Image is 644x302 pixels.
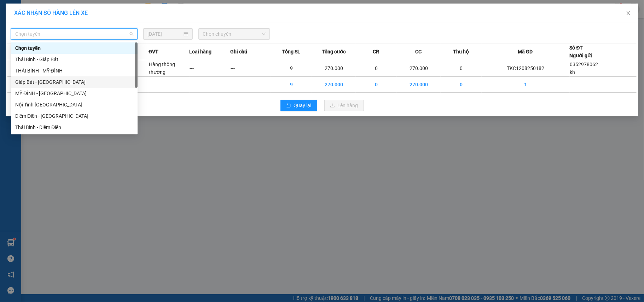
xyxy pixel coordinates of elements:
[397,60,441,77] td: 270.000
[619,4,638,23] button: Close
[9,9,44,44] img: logo.jpg
[356,77,396,93] td: 0
[11,88,138,99] div: MỸ ĐÌNH - THÁI BÌNH
[453,48,469,56] span: Thu hộ
[286,103,291,109] span: rollback
[11,99,138,110] div: Nội Tỉnh Thái Bình
[15,67,133,75] div: THÁI BÌNH - MỸ ĐÌNH
[271,60,312,77] td: 9
[482,77,570,93] td: 1
[66,17,296,26] li: 237 [PERSON_NAME] , [GEOGRAPHIC_DATA]
[282,48,300,56] span: Tổng SL
[230,48,247,56] span: Ghi chú
[373,48,379,56] span: CR
[324,100,364,111] button: uploadLên hàng
[482,60,570,77] td: TKC1208250182
[15,29,133,39] span: Chọn tuyến
[441,60,481,77] td: 0
[322,48,346,56] span: Tổng cước
[280,100,317,111] button: rollbackQuay lại
[15,89,133,97] div: MỸ ĐÌNH - [GEOGRAPHIC_DATA]
[312,77,356,93] td: 270.000
[11,76,138,88] div: Giáp Bát - Thái Bình
[570,69,575,75] span: kh
[11,42,138,54] div: Chọn tuyến
[570,62,598,67] span: 0352978062
[356,60,396,77] td: 0
[518,48,533,56] span: Mã GD
[294,101,312,109] span: Quay lại
[149,48,158,56] span: ĐVT
[14,10,88,16] span: XÁC NHẬN SỐ HÀNG LÊN XE
[11,65,138,76] div: THÁI BÌNH - MỸ ĐÌNH
[271,77,312,93] td: 9
[397,77,441,93] td: 270.000
[147,30,182,38] input: 12/08/2025
[11,54,138,65] div: Thái Bình - Giáp Bát
[66,26,296,35] li: Hotline: 1900 3383, ĐT/Zalo : 0862837383
[15,78,133,86] div: Giáp Bát - [GEOGRAPHIC_DATA]
[190,48,212,56] span: Loại hàng
[415,48,422,56] span: CC
[203,29,266,39] span: Chọn chuyến
[570,44,592,59] div: Số ĐT Người gửi
[230,60,271,77] td: ---
[15,44,133,52] div: Chọn tuyến
[9,51,123,63] b: GỬI : VP [PERSON_NAME]
[149,60,189,77] td: Hàng thông thường
[190,60,230,77] td: ---
[15,123,133,131] div: Thái Bình - Diêm Điền
[312,60,356,77] td: 270.000
[15,56,133,63] div: Thái Bình - Giáp Bát
[11,122,138,133] div: Thái Bình - Diêm Điền
[441,77,481,93] td: 0
[626,10,631,16] span: close
[11,110,138,122] div: Diêm Điền - Thái Bình
[15,101,133,109] div: Nội Tỉnh [GEOGRAPHIC_DATA]
[15,112,133,120] div: Diêm Điền - [GEOGRAPHIC_DATA]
